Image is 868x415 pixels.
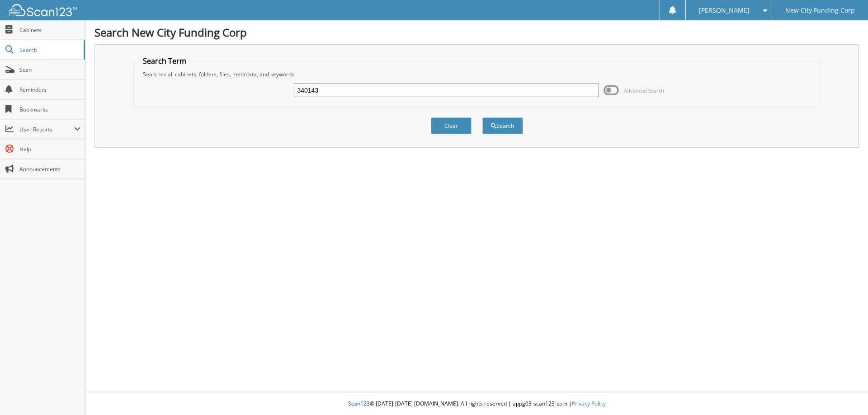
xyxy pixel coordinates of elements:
img: scan123-logo-white.svg [9,4,77,16]
iframe: Chat Widget [823,372,868,415]
legend: Search Term [138,56,191,66]
a: Privacy Policy [572,400,606,407]
div: © [DATE]-[DATE] [DOMAIN_NAME]. All rights reserved | appg03-scan123-com | [85,393,868,415]
div: Searches all cabinets, folders, files, metadata, and keywords [138,70,816,78]
span: User Reports [19,126,74,133]
span: Cabinets [19,26,80,34]
span: Advanced Search [624,87,664,94]
span: New City Funding Corp [785,8,855,13]
span: Announcements [19,165,80,173]
span: Reminders [19,86,80,93]
span: Search [19,46,79,54]
span: Scan [19,66,80,74]
button: Clear [431,117,472,134]
span: Bookmarks [19,106,80,113]
span: Scan123 [348,400,370,407]
button: Search [482,117,523,134]
h1: Search New City Funding Corp [94,25,859,40]
span: Help [19,145,80,153]
span: [PERSON_NAME] [699,8,750,13]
